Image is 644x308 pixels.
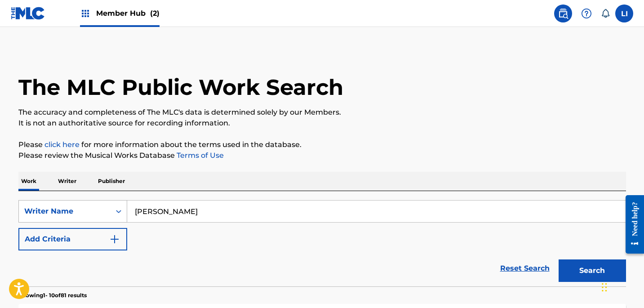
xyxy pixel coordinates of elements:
div: Writer Name [24,206,105,217]
img: help [581,8,592,19]
div: User Menu [615,4,633,22]
p: Work [18,172,39,191]
button: Add Criteria [18,228,127,250]
img: MLC Logo [11,7,45,20]
iframe: Resource Center [619,188,644,261]
p: Publisher [95,172,128,191]
img: 9d2ae6d4665cec9f34b9.svg [109,234,120,245]
button: Search [559,259,626,282]
a: Terms of Use [175,151,224,160]
p: Showing 1 - 10 of 81 results [18,291,87,299]
p: Please for more information about the terms used in the database. [18,139,626,150]
img: search [558,8,568,19]
div: Help [577,4,595,22]
p: Please review the Musical Works Database [18,150,626,161]
span: Member Hub [96,8,160,18]
a: Reset Search [496,259,554,278]
img: Top Rightsholders [80,8,91,19]
p: It is not an authoritative source for recording information. [18,118,626,129]
div: Drag [602,274,607,301]
iframe: Chat Widget [599,265,644,308]
p: The accuracy and completeness of The MLC's data is determined solely by our Members. [18,107,626,118]
a: click here [44,140,80,149]
span: (2) [150,9,160,18]
form: Search Form [18,200,626,286]
h1: The MLC Public Work Search [18,74,343,101]
p: Writer [55,172,79,191]
a: Public Search [554,4,572,22]
div: Notifications [601,9,610,18]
